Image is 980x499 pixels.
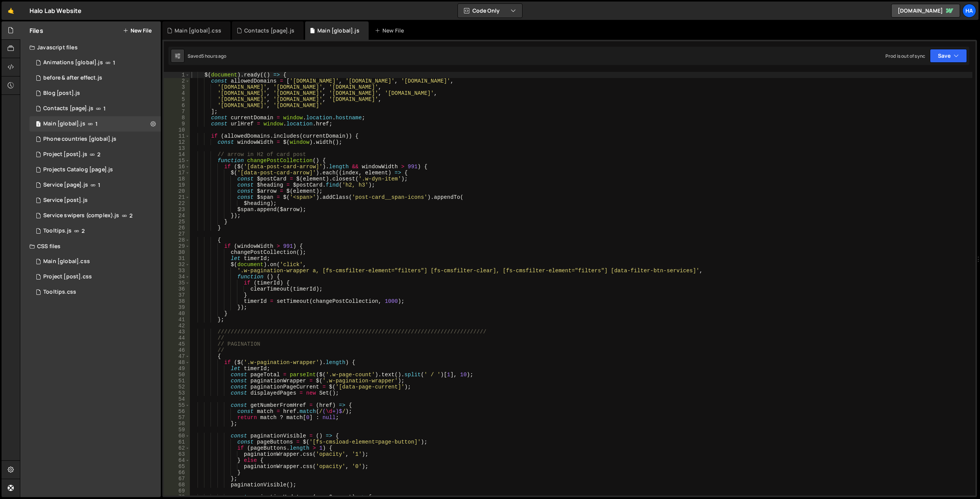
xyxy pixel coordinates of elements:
div: 20 [164,188,190,194]
div: Projects Catalog [page].js [43,166,113,173]
div: 9 [164,121,190,127]
div: 43 [164,329,190,335]
div: 826/10500.js [29,177,161,193]
div: 68 [164,482,190,488]
span: 1 [95,121,98,127]
div: 826/3363.js [29,86,161,101]
div: 67 [164,476,190,482]
div: before & after effect.js [43,75,102,81]
div: 54 [164,396,190,402]
button: New File [123,28,152,34]
div: 52 [164,384,190,390]
div: 65 [164,463,190,470]
div: 18 [164,176,190,182]
div: 61 [164,439,190,445]
div: Contacts [page].js [43,105,93,112]
div: 58 [164,421,190,427]
div: Main [global].css [175,27,221,34]
div: 8 [164,115,190,121]
div: 826/2754.js [29,55,161,70]
div: 27 [164,231,190,237]
div: 1 [164,72,190,78]
div: 50 [164,372,190,378]
div: Project [post].css [43,273,92,280]
div: Animations [global].js [43,59,103,66]
span: 1 [98,182,100,188]
div: 13 [164,145,190,151]
div: 32 [164,262,190,268]
div: 56 [164,408,190,414]
div: 55 [164,402,190,408]
div: 19 [164,182,190,188]
div: 60 [164,433,190,439]
span: 2 [129,213,132,219]
div: 826/1551.js [29,101,161,116]
div: 6 [164,102,190,109]
div: 826/8793.js [29,208,161,223]
div: 37 [164,292,190,298]
div: Phone countries [global].js [43,136,116,143]
div: 3 [164,84,190,90]
div: 5 hours ago [201,53,227,59]
div: 26 [164,225,190,231]
div: 45 [164,341,190,347]
div: Javascript files [20,40,161,55]
div: Main [global].js [317,27,359,34]
div: Service [page].js [43,182,88,189]
div: Contacts [page].js [244,27,294,34]
div: 15 [164,158,190,164]
a: 🤙 [2,2,20,20]
div: 10 [164,127,190,133]
div: 46 [164,347,190,353]
div: 29 [164,243,190,249]
div: 36 [164,286,190,292]
span: 2 [82,228,85,234]
div: Blog [post].js [43,90,80,97]
div: 826/24828.js [29,132,161,147]
div: Halo Lab Website [29,6,82,15]
div: 30 [164,249,190,255]
div: Main [global].js [43,120,85,127]
div: 826/19389.js [29,70,161,86]
span: 2 [97,151,100,158]
div: 69 [164,488,190,494]
div: 826/10093.js [29,162,161,177]
div: 826/9226.css [29,269,161,284]
div: 14 [164,151,190,158]
div: 40 [164,310,190,317]
div: CSS files [20,239,161,254]
div: 23 [164,206,190,213]
div: 826/3053.css [29,254,161,269]
div: Main [global].css [43,258,90,265]
div: 25 [164,219,190,225]
div: 5 [164,96,190,102]
button: Code Only [458,4,522,18]
div: 62 [164,445,190,451]
div: 826/18335.css [29,284,161,300]
div: 22 [164,200,190,206]
div: Saved [188,53,227,59]
div: 11 [164,133,190,139]
div: 42 [164,323,190,329]
div: 63 [164,451,190,457]
div: 17 [164,170,190,176]
div: 41 [164,317,190,323]
span: 1 [113,60,115,66]
div: Prod is out of sync [885,53,925,59]
div: 826/8916.js [29,147,161,162]
div: 57 [164,414,190,421]
a: Ha [962,4,976,18]
div: 48 [164,359,190,366]
div: Service swipers (complex).js [43,212,119,219]
a: [DOMAIN_NAME] [891,4,960,18]
div: 31 [164,255,190,262]
div: 826/7934.js [29,193,161,208]
div: 64 [164,457,190,463]
div: 34 [164,274,190,280]
button: Save [930,49,967,63]
div: Tooltips.js [43,228,72,234]
div: 47 [164,353,190,359]
span: 1 [36,122,41,128]
div: 38 [164,298,190,304]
